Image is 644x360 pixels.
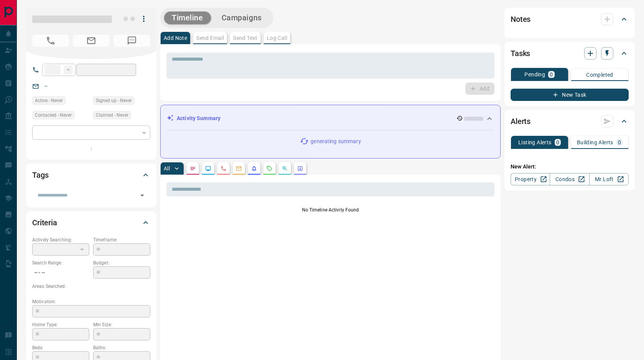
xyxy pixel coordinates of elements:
span: Signed up - Never [96,97,132,104]
button: New Task [511,89,629,101]
p: 0 [618,140,621,145]
div: Tags [32,166,150,184]
p: 0 [550,72,553,77]
h2: Alerts [511,115,531,127]
button: Timeline [164,12,211,24]
span: Contacted - Never [35,111,72,119]
svg: Notes [190,165,196,172]
p: Completed [586,72,613,78]
div: Alerts [511,112,629,130]
svg: Agent Actions [297,165,303,172]
span: No Email [73,35,110,47]
p: New Alert: [511,163,629,171]
svg: Opportunities [282,165,288,172]
span: Active - Never [35,97,63,104]
p: Baths: [93,344,150,351]
h2: Tags [32,169,48,181]
button: Campaigns [214,12,269,24]
p: No Timeline Activity Found [166,206,495,213]
p: Pending [524,72,545,77]
p: generating summary [310,137,361,145]
p: Search Range: [32,259,89,266]
div: Criteria [32,213,150,232]
p: Building Alerts [577,140,613,145]
p: Add Note [164,35,187,41]
span: Claimed - Never [96,111,128,119]
div: Activity Summary [167,111,494,126]
svg: Requests [266,165,273,172]
p: Activity Summary [177,114,220,122]
button: Open [137,190,148,201]
p: Min Size: [93,321,150,328]
h2: Tasks [511,47,530,59]
p: Beds: [32,344,89,351]
p: Listing Alerts [518,140,552,145]
h2: Criteria [32,216,57,229]
p: Home Type: [32,321,89,328]
span: No Number [32,35,69,47]
p: -- - -- [32,266,89,279]
svg: Listing Alerts [251,165,257,172]
p: Timeframe: [93,236,150,243]
p: All [164,166,170,171]
h2: Notes [511,13,531,25]
span: No Number [113,35,150,47]
div: Notes [511,10,629,28]
svg: Emails [236,165,242,172]
p: Motivation: [32,298,150,305]
p: Areas Searched: [32,283,150,290]
svg: Lead Browsing Activity [205,165,211,172]
a: Property [511,173,550,185]
a: Condos [550,173,589,185]
p: 0 [556,140,559,145]
svg: Calls [220,165,227,172]
a: -- [44,83,48,89]
div: Tasks [511,44,629,63]
a: Mr.Loft [589,173,629,185]
p: Budget: [93,259,150,266]
p: Actively Searching: [32,236,89,243]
